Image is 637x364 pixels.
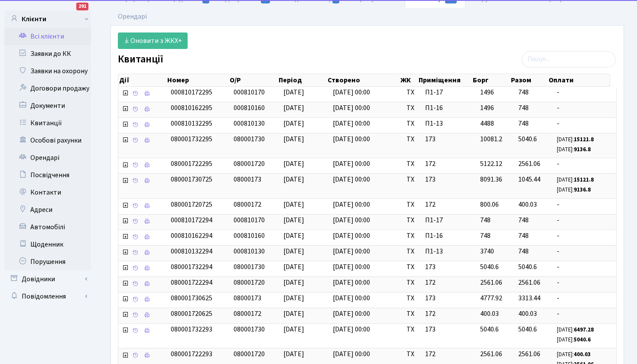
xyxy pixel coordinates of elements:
[171,103,212,113] span: 000810162295
[557,336,591,344] small: [DATE]:
[480,349,502,359] span: 2561.06
[76,3,88,10] div: 291
[425,103,473,113] span: П1-16
[4,132,91,149] a: Особові рахунки
[283,215,304,225] span: [DATE]
[557,176,594,184] small: [DATE]:
[4,10,91,28] a: Клієнти
[518,349,540,359] span: 2561.06
[480,159,502,169] span: 5122.12
[425,293,473,303] span: 173
[425,309,473,319] span: 172
[425,325,473,335] span: 173
[4,62,91,80] a: Заявки на охорону
[283,262,304,272] span: [DATE]
[406,119,418,129] span: ТХ
[234,247,265,256] span: 000810130
[283,119,304,128] span: [DATE]
[518,293,540,303] span: 3313.44
[518,159,540,169] span: 2561.06
[4,288,91,305] a: Повідомлення
[4,201,91,218] a: Адреси
[406,159,418,169] span: ТХ
[110,7,154,26] a: Орендарі
[283,247,304,256] span: [DATE]
[234,278,265,287] span: 080001720
[171,231,212,240] span: 000810162294
[574,136,594,143] b: 15121.8
[425,262,473,272] span: 173
[283,349,304,359] span: [DATE]
[333,309,370,318] span: [DATE] 00:00
[406,88,418,97] span: ТХ
[234,88,265,97] span: 000810170
[4,253,91,270] a: Порушення
[557,231,613,241] span: -
[333,134,370,144] span: [DATE] 00:00
[480,215,491,225] span: 748
[480,231,491,240] span: 748
[425,278,473,288] span: 172
[418,74,472,86] th: Приміщення
[171,200,212,209] span: 080001720725
[171,159,212,169] span: 080001722295
[333,278,370,287] span: [DATE] 00:00
[510,74,548,86] th: Разом
[234,349,265,359] span: 080001720
[425,134,473,144] span: 173
[522,51,616,68] input: Пошук...
[118,74,166,86] th: Дії
[425,247,473,257] span: П1-13
[518,119,529,128] span: 748
[171,349,212,359] span: 080001722293
[406,103,418,113] span: ТХ
[400,74,418,86] th: ЖК
[480,247,494,256] span: 3740
[234,215,265,225] span: 000810170
[333,119,370,128] span: [DATE] 00:00
[425,88,473,97] span: П1-17
[425,231,473,241] span: П1-16
[333,88,370,97] span: [DATE] 00:00
[480,262,499,272] span: 5040.6
[574,326,594,334] b: 6497.28
[406,200,418,210] span: ТХ
[327,74,400,86] th: Створено
[480,175,502,184] span: 8091.36
[4,97,91,114] a: Документи
[557,326,594,334] small: [DATE]:
[557,215,613,225] span: -
[333,231,370,240] span: [DATE] 00:00
[333,262,370,272] span: [DATE] 00:00
[234,293,261,303] span: 08000173
[406,278,418,288] span: ТХ
[406,247,418,257] span: ТХ
[518,103,529,113] span: 748
[171,278,212,287] span: 080001722294
[171,134,212,144] span: 080001732295
[171,309,212,318] span: 080001720625
[333,159,370,169] span: [DATE] 00:00
[283,293,304,303] span: [DATE]
[234,119,265,128] span: 000810130
[480,200,499,209] span: 800.06
[557,88,613,97] span: -
[557,247,613,257] span: -
[557,262,613,272] span: -
[333,293,370,303] span: [DATE] 00:00
[557,146,591,153] small: [DATE]:
[333,103,370,113] span: [DATE] 00:00
[118,32,188,49] a: Оновити з ЖКХ+
[406,325,418,335] span: ТХ
[283,309,304,318] span: [DATE]
[518,278,540,287] span: 2561.06
[557,200,613,210] span: -
[283,278,304,287] span: [DATE]
[480,119,494,128] span: 4488
[480,134,502,144] span: 10081.2
[480,103,494,113] span: 1496
[283,175,304,184] span: [DATE]
[425,159,473,169] span: 172
[333,215,370,225] span: [DATE] 00:00
[4,45,91,62] a: Заявки до КК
